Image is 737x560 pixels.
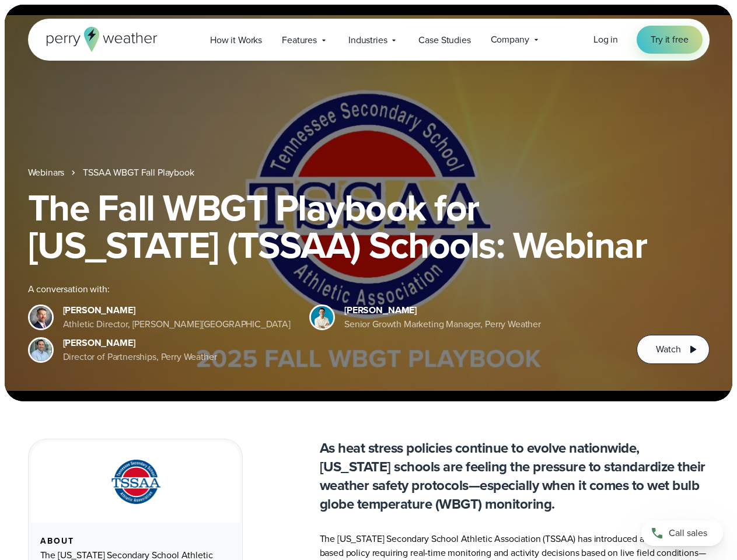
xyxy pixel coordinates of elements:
[28,282,619,296] div: A conversation with:
[311,306,333,328] img: Spencer Patton, Perry Weather
[63,317,291,331] div: Athletic Director, [PERSON_NAME][GEOGRAPHIC_DATA]
[651,33,688,47] span: Try it free
[491,33,529,47] span: Company
[28,166,65,180] a: Webinars
[63,350,217,364] div: Director of Partnerships, Perry Weather
[28,166,710,180] nav: Breadcrumb
[30,306,52,328] img: Brian Wyatt
[593,33,618,46] span: Log in
[669,526,707,540] span: Call sales
[641,520,723,546] a: Call sales
[282,33,317,47] span: Features
[30,339,52,361] img: Jeff Wood
[210,33,262,47] span: How it Works
[40,537,230,546] div: About
[83,166,194,180] a: TSSAA WBGT Fall Playbook
[63,303,291,317] div: [PERSON_NAME]
[96,456,174,509] img: TSSAA-Tennessee-Secondary-School-Athletic-Association.svg
[63,336,217,350] div: [PERSON_NAME]
[344,317,541,331] div: Senior Growth Marketing Manager, Perry Weather
[593,33,618,47] a: Log in
[28,189,710,264] h1: The Fall WBGT Playbook for [US_STATE] (TSSAA) Schools: Webinar
[637,335,709,364] button: Watch
[637,26,702,54] a: Try it free
[320,439,710,513] p: As heat stress policies continue to evolve nationwide, [US_STATE] schools are feeling the pressur...
[200,28,272,52] a: How it Works
[656,342,680,356] span: Watch
[344,303,541,317] div: [PERSON_NAME]
[418,33,470,47] span: Case Studies
[348,33,387,47] span: Industries
[408,28,480,52] a: Case Studies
